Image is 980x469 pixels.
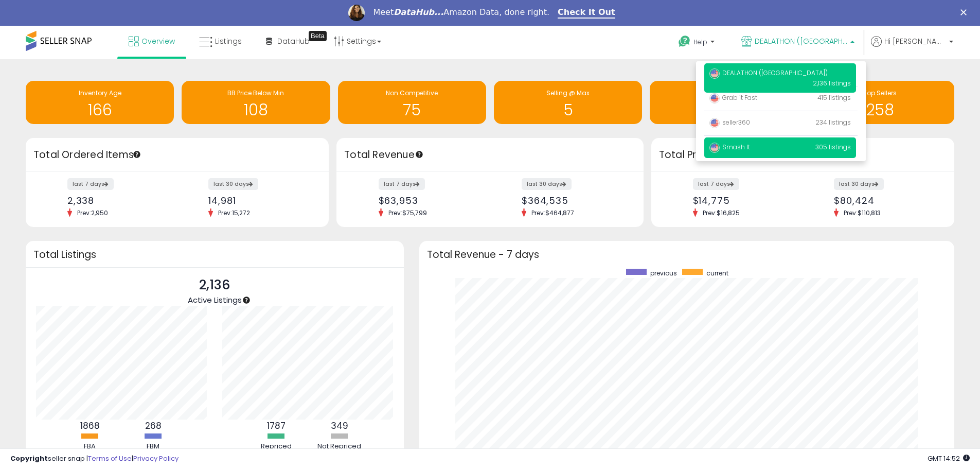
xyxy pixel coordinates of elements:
[499,101,637,118] h1: 5
[213,209,255,217] span: Prev: 15,272
[379,195,483,206] div: $63,953
[326,26,389,57] a: Settings
[659,148,947,162] h3: Total Profit
[277,36,310,46] span: DataHub
[188,294,242,305] span: Active Listings
[522,195,626,206] div: $364,535
[309,442,370,451] div: Not Repriced
[33,148,321,162] h3: Total Ordered Items
[709,68,720,79] img: usa.png
[526,209,579,217] span: Prev: $464,877
[348,5,365,21] img: Profile image for Georgie
[145,420,162,432] b: 268
[655,101,793,118] h1: 1
[834,178,884,190] label: last 30 days
[650,269,677,277] span: previous
[815,143,851,151] span: 305 listings
[709,118,720,128] img: usa.png
[558,7,615,19] a: Check It Out
[811,101,949,118] h1: 258
[72,209,113,217] span: Prev: 2,950
[10,454,179,464] div: seller snap | |
[709,118,750,127] span: seller360
[373,7,549,18] div: Meet Amazon Data, done right.
[817,93,851,102] span: 415 listings
[379,178,425,190] label: last 7 days
[141,36,175,46] span: Overview
[80,420,100,432] b: 1868
[813,79,851,88] span: 2,136 listings
[182,81,330,124] a: BB Price Below Min 108
[344,148,636,162] h3: Total Revenue
[26,81,174,124] a: Inventory Age 166
[678,35,691,48] i: Get Help
[709,143,750,151] span: Smash It
[871,36,953,59] a: Hi [PERSON_NAME]
[88,454,132,463] a: Terms of Use
[734,26,862,59] a: DEALATHON ([GEOGRAPHIC_DATA])
[386,89,438,97] span: Non Competitive
[67,178,114,190] label: last 7 days
[33,251,396,258] h3: Total Listings
[494,81,642,124] a: Selling @ Max 5
[227,89,284,97] span: BB Price Below Min
[215,36,242,46] span: Listings
[10,454,48,463] strong: Copyright
[839,209,886,217] span: Prev: $110,813
[709,68,828,77] span: DEALATHON ([GEOGRAPHIC_DATA])
[834,195,936,206] div: $80,424
[79,89,121,97] span: Inventory Age
[245,442,307,451] div: Repriced
[258,26,317,57] a: DataHub
[709,93,720,103] img: usa.png
[338,81,486,124] a: Non Competitive 75
[309,31,327,41] div: Tooltip anchor
[546,89,590,97] span: Selling @ Max
[693,178,739,190] label: last 7 days
[522,178,572,190] label: last 30 days
[208,178,258,190] label: last 30 days
[415,150,424,159] div: Tooltip anchor
[242,296,251,305] div: Tooltip anchor
[693,38,707,46] span: Help
[709,143,720,153] img: usa.png
[394,7,443,17] i: DataHub...
[132,150,141,159] div: Tooltip anchor
[59,442,121,451] div: FBA
[188,275,242,295] p: 2,136
[133,454,179,463] a: Privacy Policy
[884,36,946,46] span: Hi [PERSON_NAME]
[650,81,798,124] a: Needs to Reprice 1
[427,251,947,258] h3: Total Revenue - 7 days
[863,89,897,97] span: Top Sellers
[755,36,847,46] span: DEALATHON ([GEOGRAPHIC_DATA])
[698,209,745,217] span: Prev: $16,825
[706,269,728,277] span: current
[122,442,184,451] div: FBM
[383,209,432,217] span: Prev: $75,799
[693,195,795,206] div: $14,775
[670,27,725,59] a: Help
[960,9,971,15] div: Close
[928,454,970,463] span: 2025-09-16 14:52 GMT
[709,93,757,102] span: Grab it Fast
[191,26,250,57] a: Listings
[331,420,348,432] b: 349
[267,420,286,432] b: 1787
[121,26,183,57] a: Overview
[31,101,169,118] h1: 166
[187,101,325,118] h1: 108
[806,81,954,124] a: Top Sellers 258
[815,118,851,127] span: 234 listings
[67,195,170,206] div: 2,338
[208,195,311,206] div: 14,981
[343,101,481,118] h1: 75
